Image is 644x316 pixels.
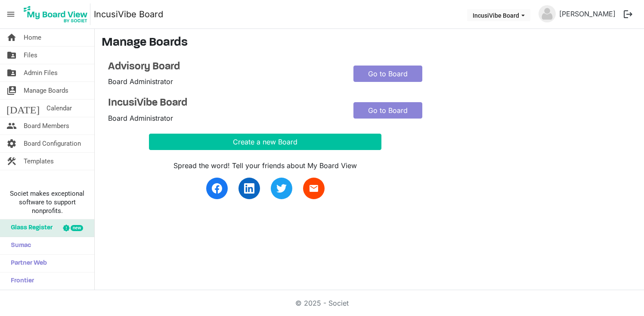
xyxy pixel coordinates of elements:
[24,117,69,135] span: Board Members
[149,160,381,171] div: Spread the word! Tell your friends about My Board View
[4,189,90,215] span: Societ makes exceptional software to support nonprofits.
[6,82,17,99] span: switch_account
[6,237,31,254] span: Sumac
[6,29,17,46] span: home
[94,6,163,23] a: IncusiVibe Board
[6,135,17,152] span: settings
[295,299,349,307] a: © 2025 - Societ
[353,102,422,119] a: Go to Board
[309,183,319,194] span: email
[6,219,53,237] span: Glass Register
[303,178,325,199] a: email
[108,61,341,73] a: Advisory Board
[24,153,54,170] span: Templates
[6,153,17,170] span: construction
[149,134,381,150] button: Create a new Board
[108,77,173,86] span: Board Administrator
[6,64,17,81] span: folder_shared
[353,66,422,82] a: Go to Board
[24,82,68,99] span: Manage Boards
[24,135,81,152] span: Board Configuration
[71,225,83,231] div: new
[6,255,47,272] span: Partner Web
[21,3,90,25] img: My Board View Logo
[102,36,637,50] h3: Manage Boards
[24,47,37,64] span: Files
[108,97,341,110] a: IncusiVibe Board
[276,183,287,194] img: twitter.svg
[46,100,72,117] span: Calendar
[21,3,94,25] a: My Board View Logo
[24,29,41,46] span: Home
[108,114,173,122] span: Board Administrator
[244,183,254,194] img: linkedin.svg
[467,9,530,21] button: IncusiVibe Board dropdownbutton
[539,5,556,22] img: no-profile-picture.svg
[6,100,40,117] span: [DATE]
[556,5,619,22] a: [PERSON_NAME]
[3,6,19,22] span: menu
[619,5,637,23] button: logout
[212,183,222,194] img: facebook.svg
[6,117,17,135] span: people
[24,64,58,81] span: Admin Files
[6,47,17,64] span: folder_shared
[6,272,34,290] span: Frontier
